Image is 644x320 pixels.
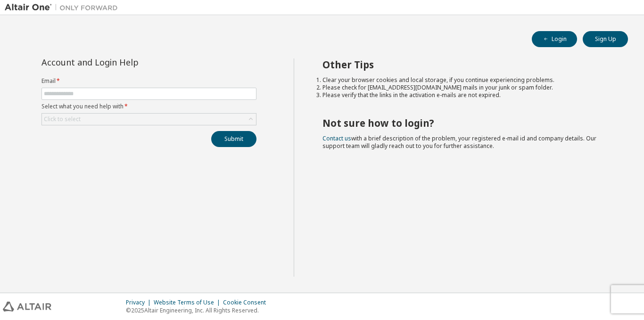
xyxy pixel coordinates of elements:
[126,299,154,306] div: Privacy
[126,306,272,314] p: © 2025 Altair Engineering, Inc. All Rights Reserved.
[44,115,81,123] div: Click to select
[583,31,628,47] button: Sign Up
[41,103,256,110] label: Select what you need help with
[532,31,577,47] button: Login
[42,114,256,125] div: Click to select
[41,58,214,66] div: Account and Login Help
[322,117,611,129] h2: Not sure how to login?
[322,76,611,84] li: Clear your browser cookies and local storage, if you continue experiencing problems.
[322,84,611,91] li: Please check for [EMAIL_ADDRESS][DOMAIN_NAME] mails in your junk or spam folder.
[322,58,611,71] h2: Other Tips
[322,134,351,142] a: Contact us
[3,302,51,312] img: altair_logo.svg
[154,299,223,306] div: Website Terms of Use
[41,77,256,85] label: Email
[223,299,272,306] div: Cookie Consent
[322,91,611,99] li: Please verify that the links in the activation e-mails are not expired.
[5,3,123,12] img: Altair One
[211,131,256,147] button: Submit
[322,134,596,150] span: with a brief description of the problem, your registered e-mail id and company details. Our suppo...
